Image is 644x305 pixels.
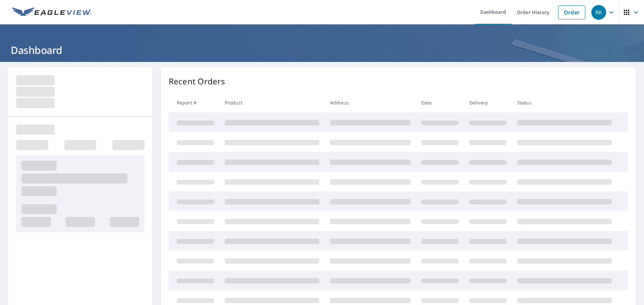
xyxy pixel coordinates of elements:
[169,93,219,112] th: Report #
[464,93,512,112] th: Delivery
[8,43,636,57] h1: Dashboard
[219,93,325,112] th: Product
[512,93,617,112] th: Status
[558,5,585,19] a: Order
[591,5,606,20] div: RK
[325,93,416,112] th: Address
[169,75,225,87] p: Recent Orders
[12,7,91,17] img: EV Logo
[416,93,464,112] th: Date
